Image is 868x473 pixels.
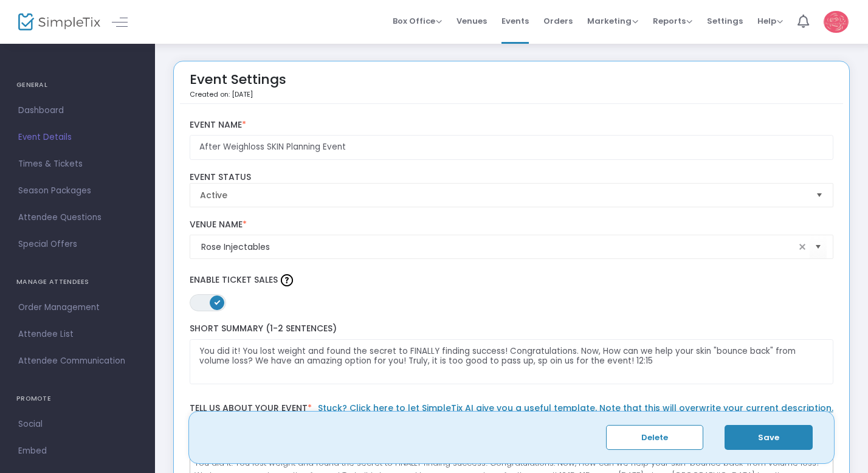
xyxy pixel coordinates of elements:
button: Save [725,425,813,450]
h4: MANAGE ATTENDEES [16,270,139,294]
span: Season Packages [18,183,137,199]
button: Select [811,184,828,207]
a: Stuck? Click here to let SimpleTix AI give you a useful template. Note that this will overwrite y... [318,402,833,414]
span: Settings [707,5,743,36]
span: Times & Tickets [18,156,137,172]
span: Embed [18,443,137,459]
span: ON [214,299,220,305]
span: Box Office [393,15,442,27]
img: question-mark [281,274,293,286]
span: Help [757,15,783,27]
label: Venue Name [190,219,834,230]
h4: PROMOTE [16,387,139,411]
label: Tell us about your event [184,396,839,425]
span: Active [200,189,807,201]
span: Marketing [587,15,638,27]
span: Order Management [18,300,137,316]
label: Event Name [190,120,834,131]
div: Event Settings [190,67,286,103]
span: Reports [653,15,692,27]
span: Short Summary (1-2 Sentences) [190,322,337,334]
span: Event Details [18,129,137,145]
span: Events [501,5,529,36]
input: Select Venue [201,241,796,254]
label: Event Status [190,172,834,183]
h4: GENERAL [16,73,139,97]
span: clear [795,240,810,254]
span: Attendee Communication [18,353,137,369]
span: Social [18,416,137,432]
span: Attendee List [18,326,137,342]
input: Enter Event Name [190,135,834,160]
span: Venues [456,5,487,36]
label: Enable Ticket Sales [190,271,834,289]
span: Attendee Questions [18,210,137,226]
span: Special Offers [18,236,137,252]
span: Orders [543,5,573,36]
span: Dashboard [18,103,137,119]
button: Select [810,235,827,260]
p: Created on: [DATE] [190,89,286,100]
button: Delete [606,425,703,450]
